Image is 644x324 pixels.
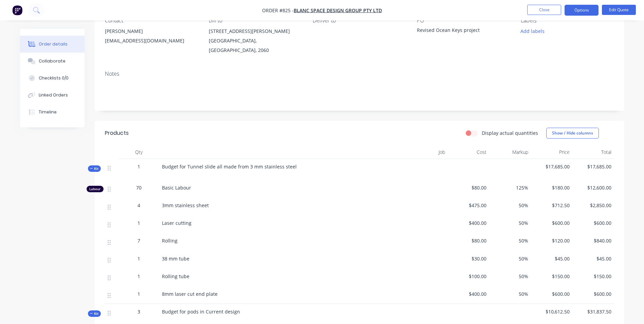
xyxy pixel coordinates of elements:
[137,255,140,262] span: 1
[534,308,570,315] span: $10,612.50
[492,202,528,209] span: 50%
[209,26,302,55] div: [STREET_ADDRESS][PERSON_NAME][GEOGRAPHIC_DATA], [GEOGRAPHIC_DATA], 2060
[20,36,85,53] button: Order details
[575,308,611,315] span: $31,837.50
[492,290,528,298] span: 50%
[90,166,99,171] span: Kit
[87,186,104,192] div: Labour
[450,273,487,280] span: $100.00
[294,7,382,14] a: Blanc Space Design Group PTY LTD
[482,129,538,137] label: Display actual quantities
[575,273,611,280] span: $150.00
[39,58,66,64] div: Collaborate
[137,202,140,209] span: 4
[88,165,101,172] div: Kit
[534,290,570,298] span: $600.00
[105,71,614,77] div: Notes
[450,219,487,227] span: $400.00
[162,202,209,209] span: 3mm stainless sheet
[534,255,570,262] span: $45.00
[534,202,570,209] span: $712.50
[450,202,487,209] span: $475.00
[39,41,68,47] div: Order details
[137,219,140,227] span: 1
[39,75,69,81] div: Checklists 0/0
[105,26,198,36] div: [PERSON_NAME]
[575,184,611,191] span: $12,600.00
[162,273,189,280] span: Rolling tube
[448,145,490,159] div: Cost
[492,255,528,262] span: 50%
[20,70,85,87] button: Checklists 0/0
[565,5,599,16] button: Options
[162,255,189,262] span: 38 mm tube
[534,273,570,280] span: $150.00
[534,163,570,170] span: $17,685.00
[450,237,487,244] span: $80.00
[492,273,528,280] span: 50%
[489,145,531,159] div: Markup
[39,109,57,115] div: Timeline
[137,163,140,170] span: 1
[20,104,85,121] button: Timeline
[105,17,198,24] div: Contact
[450,290,487,298] span: $400.00
[575,202,611,209] span: $2,850.00
[527,5,561,15] button: Close
[575,255,611,262] span: $45.00
[137,308,140,315] span: 3
[450,184,487,191] span: $80.00
[534,184,570,191] span: $180.00
[262,7,294,14] span: Order #825 -
[162,220,191,226] span: Laser cutting
[517,26,548,36] button: Add labels
[531,145,573,159] div: Price
[20,53,85,70] button: Collaborate
[521,17,614,24] div: Labels
[209,17,302,24] div: Bill to
[12,5,22,15] img: Factory
[162,237,178,244] span: Rolling
[450,255,487,262] span: $30.00
[313,17,406,24] div: Deliver to
[162,291,218,297] span: 8mm laser cut end plate
[575,237,611,244] span: $840.00
[105,129,129,137] div: Products
[136,184,142,191] span: 70
[162,308,240,315] span: Budget for pods in Current design
[20,87,85,104] button: Linked Orders
[209,36,302,55] div: [GEOGRAPHIC_DATA], [GEOGRAPHIC_DATA], 2060
[572,145,614,159] div: Total
[546,128,599,139] button: Show / Hide columns
[105,26,198,48] div: [PERSON_NAME][EMAIL_ADDRESS][DOMAIN_NAME]
[492,184,528,191] span: 125%
[575,163,611,170] span: $17,685.00
[105,36,198,46] div: [EMAIL_ADDRESS][DOMAIN_NAME]
[534,237,570,244] span: $120.00
[90,311,99,316] span: Kit
[397,145,448,159] div: Job
[534,219,570,227] span: $600.00
[575,290,611,298] span: $600.00
[209,26,302,36] div: [STREET_ADDRESS][PERSON_NAME]
[417,17,510,24] div: PO
[602,5,636,15] button: Edit Quote
[39,92,68,98] div: Linked Orders
[88,310,101,317] div: Kit
[137,237,140,244] span: 7
[162,184,191,191] span: Basic Labour
[118,145,159,159] div: Qty
[575,219,611,227] span: $600.00
[492,237,528,244] span: 50%
[417,26,502,36] div: Revised Ocean Keys project
[162,163,297,170] span: Budget for Tunnel slide all made from 3 mm stainless steel
[137,273,140,280] span: 1
[492,219,528,227] span: 50%
[137,290,140,298] span: 1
